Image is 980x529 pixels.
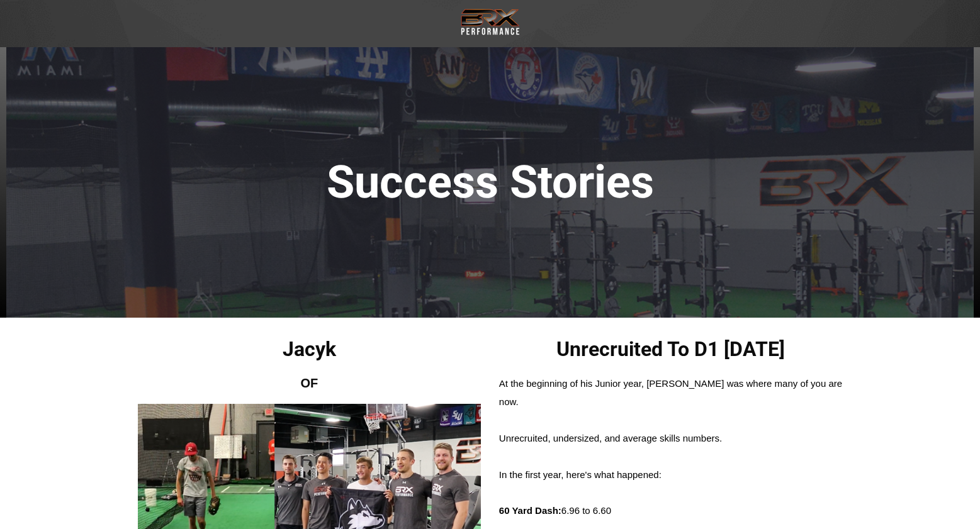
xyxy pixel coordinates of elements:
strong: 60 Yard Dash: [499,505,561,516]
h2: Unrecruited To D1 [DATE] [499,337,843,363]
span: At the beginning of his Junior year, [PERSON_NAME] was where many of you are now. [499,378,842,407]
span: Success Stories [327,155,654,209]
span: In the first year, here's what happened: [499,469,662,480]
h2: OF [138,375,482,391]
span: Unrecruited, undersized, and average skills numbers. [499,433,722,443]
h2: Jacyk [138,337,482,363]
span: 6.96 to 6.60 [499,505,611,516]
img: Transparent Black BRX Logo White Performance Small [459,6,522,38]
